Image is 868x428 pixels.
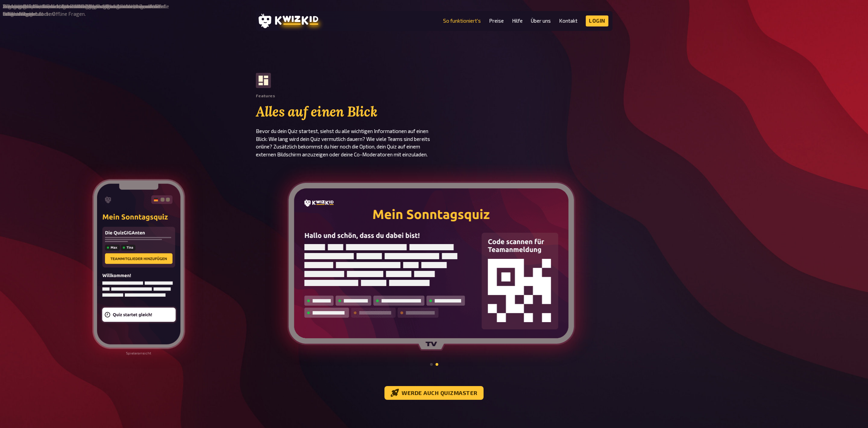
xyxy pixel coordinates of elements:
[256,104,434,120] h2: Alles auf einen Blick
[256,94,275,98] div: Features
[695,2,863,18] p: Du willst etwas in die richtige Reihenfolge bringen. Nimm’ eine Sortierfrage!
[443,18,481,24] a: So funktioniert's
[348,2,516,18] p: Wie viele Nashörner es auf der Welt gibt, fragst du am besten mit einer Schätzfrage!
[489,18,504,24] a: Preise
[522,2,690,18] p: Antwort A, B, C oder doch Antwort D? Keine Ahnung, aber im Zweifelsfall immer Antwort C!
[559,18,578,24] a: Kontakt
[384,386,484,400] a: Werde auch Quizmaster
[256,127,434,158] p: Bevor du dein Quiz startest, siehst du alle wichtigen Informationen auf einen Blick: Wie lang wir...
[92,351,186,355] center: Spieleransicht
[92,178,186,350] img: Mobile
[174,2,342,18] p: Achtung kreative Runde. Lass die User eigene Bilder hochladen, um die Frage zu beantworten!
[586,15,608,26] a: Login
[287,182,575,351] img: TV
[512,18,523,24] a: Hilfe
[1,2,169,18] p: Für kluge Köpfe, die keine Antwortmöglichkeiten brauchen, eignen sich die offenen Fragen.
[531,18,551,24] a: Über uns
